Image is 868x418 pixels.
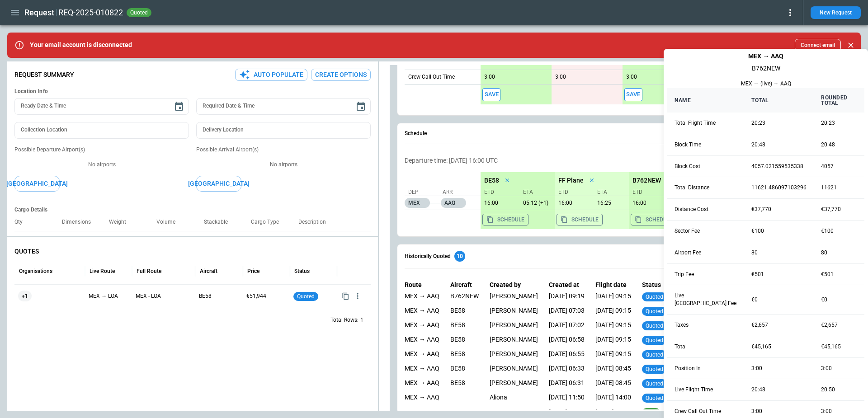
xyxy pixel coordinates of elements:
[814,379,864,401] td: 20:50
[667,65,864,72] p: B762NEW
[744,263,814,285] td: €501
[814,314,864,336] td: €2,657
[667,379,744,401] td: Live Flight Time
[667,88,744,113] th: Name
[744,314,814,336] td: €2,657
[744,220,814,242] td: €100
[814,177,864,199] td: 11621
[667,314,744,336] td: Taxes
[744,285,814,315] td: €0
[814,199,864,221] td: €37,770
[814,113,864,134] td: 20:23
[741,80,791,87] p: MEX → (live) → AAQ
[667,177,744,199] td: Total Distance
[744,357,814,379] td: 3:00
[667,199,744,221] td: Distance Cost
[814,242,864,263] td: 80
[744,155,814,177] td: 4057.021559535338
[667,113,744,134] td: Total Flight Time
[814,285,864,315] td: €0
[814,357,864,379] td: 3:00
[667,242,744,263] td: Airport Fee
[667,155,744,177] td: Block Cost
[814,155,864,177] td: 4057
[814,134,864,155] td: 20:48
[744,242,814,263] td: 80
[667,263,744,285] td: Trip Fee
[744,177,814,199] td: 11621.486097103296
[814,220,864,242] td: €100
[667,357,744,379] td: Position In
[744,88,814,113] th: Total
[667,285,744,315] td: Live [GEOGRAPHIC_DATA] Fee
[667,52,864,60] h6: MEX → AAQ
[667,134,744,155] td: Block Time
[744,113,814,134] td: 20:23
[814,88,864,113] th: Rounded Total
[744,336,814,357] td: €45,165
[814,263,864,285] td: €501
[667,220,744,242] td: Sector Fee
[667,336,744,357] td: Total
[744,134,814,155] td: 20:48
[744,379,814,401] td: 20:48
[744,199,814,221] td: €37,770
[814,336,864,357] td: €45,165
